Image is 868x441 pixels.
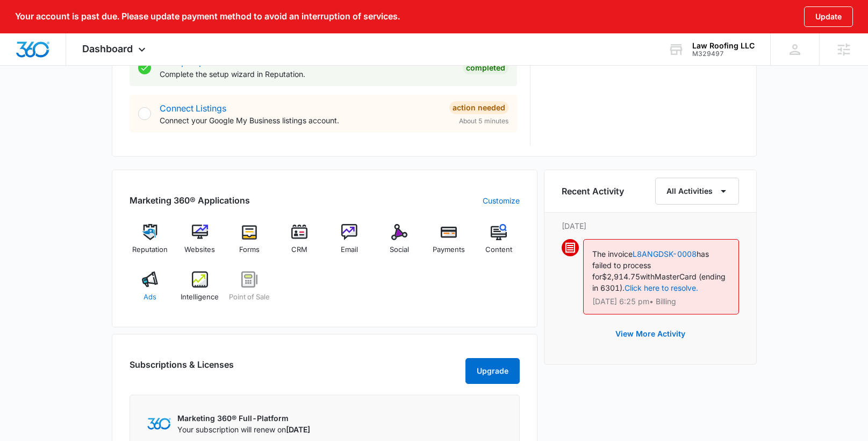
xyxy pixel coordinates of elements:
p: [DATE] [562,220,739,232]
span: [DATE] [286,425,310,434]
div: account id [692,50,755,58]
h2: Subscriptions & Licenses [130,358,234,380]
p: Connect your Google My Business listings account. [160,115,441,126]
span: Reputation [132,244,168,255]
span: Ads [144,292,156,303]
span: Email [341,244,358,255]
a: Email [329,224,370,263]
span: MasterCard (ending in 6301). [592,272,726,292]
span: Websites [184,244,215,255]
button: All Activities [655,178,739,205]
p: Your account is past due. Please update payment method to avoid an interruption of services. [15,11,400,22]
a: Reputation [130,224,171,263]
button: Upgrade [465,358,520,384]
a: Intelligence [179,271,220,310]
span: Content [485,244,512,255]
span: Point of Sale [229,292,270,303]
div: account name [692,41,755,50]
span: Dashboard [82,43,133,54]
span: The invoice [592,249,633,258]
a: Click here to resolve. [625,283,698,292]
span: $2,914.75 [602,272,640,281]
a: Content [478,224,520,263]
a: Social [378,224,420,263]
a: Forms [229,224,270,263]
img: Marketing 360 Logo [147,418,171,429]
p: Marketing 360® Full-Platform [177,412,310,424]
h2: Marketing 360® Applications [130,194,250,207]
a: L8ANGDSK-0008 [633,249,697,258]
span: About 5 minutes [459,116,508,126]
span: CRM [291,244,307,255]
a: Payments [428,224,470,263]
a: CRM [279,224,320,263]
div: Completed [463,61,508,74]
h6: Recent Activity [562,185,624,198]
a: Connect Listings [160,103,226,114]
span: Intelligence [181,292,219,303]
p: Complete the setup wizard in Reputation. [160,68,454,80]
a: Point of Sale [229,271,270,310]
a: Customize [483,195,520,206]
div: Dashboard [66,33,164,65]
a: Websites [179,224,220,263]
button: Update [804,6,853,27]
span: has failed to process for [592,249,709,281]
a: Ads [130,271,171,310]
span: Social [390,244,409,255]
p: Your subscription will renew on [177,424,310,435]
span: Forms [239,244,260,255]
div: Action Needed [449,101,508,114]
p: [DATE] 6:25 pm • Billing [592,298,730,305]
span: with [640,272,655,281]
button: View More Activity [605,321,696,347]
span: Payments [433,244,465,255]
